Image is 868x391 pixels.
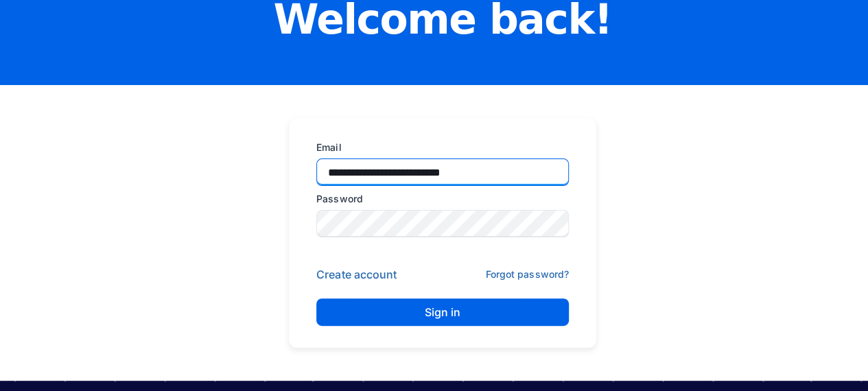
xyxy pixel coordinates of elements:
button: Forgot password? [485,268,569,280]
label: Password [316,186,561,206]
a: Create account [316,268,397,283]
label: Email [316,140,561,154]
button: Create account [316,268,397,281]
button: Sign in [316,298,569,326]
a: Forgot password? [485,268,569,282]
